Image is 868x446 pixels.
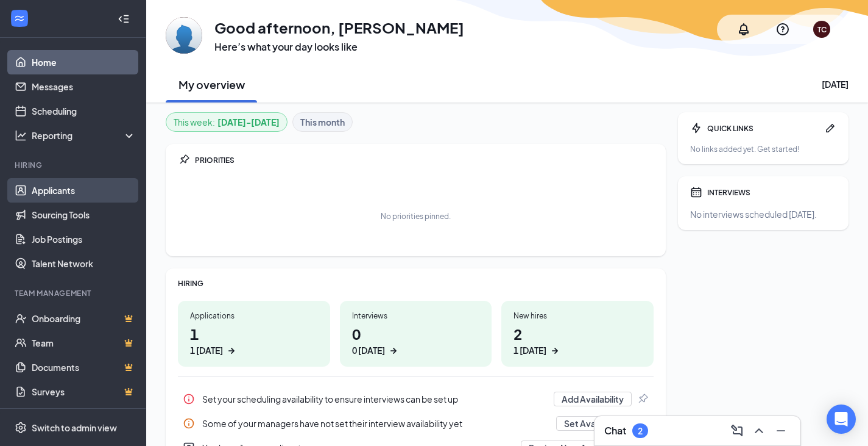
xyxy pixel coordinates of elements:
b: [DATE] - [DATE] [217,115,280,129]
div: Applications [190,311,318,321]
svg: Pin [637,393,649,405]
div: 1 [DATE] [513,344,546,357]
svg: Calendar [690,186,702,198]
svg: Info [183,393,195,405]
svg: ComposeMessage [730,423,744,438]
div: Switch to admin view [32,422,117,434]
a: TeamCrown [32,331,136,355]
a: InfoSome of your managers have not set their interview availability yetSet AvailabilityPin [178,411,654,436]
div: TC [817,24,827,35]
div: No interviews scheduled [DATE]. [690,208,836,220]
svg: ArrowRight [549,345,561,357]
a: New hires21 [DATE]ArrowRight [501,301,654,367]
svg: Collapse [118,13,130,25]
div: No priorities pinned. [381,211,451,221]
div: PRIORITIES [195,155,654,165]
div: HIRING [178,278,654,289]
a: Home [32,50,136,74]
svg: WorkstreamLogo [13,12,26,24]
a: OnboardingCrown [32,306,136,331]
div: This week : [174,115,280,129]
a: Applicants [32,178,136,203]
div: Some of your managers have not set their interview availability yet [202,417,549,430]
button: Set Availability [556,416,632,431]
h1: Good afternoon, [PERSON_NAME] [214,17,464,38]
div: [DATE] [822,78,849,90]
div: Set your scheduling availability to ensure interviews can be set up [178,387,654,411]
a: Sourcing Tools [32,203,136,227]
div: Team Management [15,288,133,298]
b: This month [300,115,345,129]
h3: Here’s what your day looks like [214,40,464,54]
h3: Chat [604,424,626,437]
button: Add Availability [554,392,632,406]
div: INTERVIEWS [707,187,836,198]
a: Job Postings [32,227,136,251]
svg: ArrowRight [387,345,400,357]
button: ComposeMessage [727,421,747,441]
h1: 2 [513,323,641,357]
a: InfoSet your scheduling availability to ensure interviews can be set upAdd AvailabilityPin [178,387,654,411]
svg: Pen [824,122,836,134]
svg: Settings [15,422,27,434]
h1: 1 [190,323,318,357]
div: 1 [DATE] [190,344,223,357]
h1: 0 [352,323,480,357]
button: Minimize [771,421,791,441]
a: Talent Network [32,251,136,276]
div: QUICK LINKS [707,123,819,134]
a: Scheduling [32,99,136,123]
svg: ArrowRight [225,345,238,357]
div: No links added yet. Get started! [690,144,836,154]
svg: Info [183,417,195,430]
svg: Analysis [15,129,27,142]
div: Interviews [352,311,480,321]
svg: Bolt [690,122,702,134]
a: DocumentsCrown [32,355,136,379]
button: ChevronUp [749,421,769,441]
div: Hiring [15,160,133,170]
div: 2 [638,426,643,436]
div: 0 [DATE] [352,344,385,357]
h2: My overview [178,77,245,92]
svg: Pin [178,154,190,166]
svg: Minimize [774,423,788,438]
div: Set your scheduling availability to ensure interviews can be set up [202,393,546,405]
div: Open Intercom Messenger [827,405,856,434]
svg: ChevronUp [752,423,766,438]
a: Applications11 [DATE]ArrowRight [178,301,330,367]
svg: QuestionInfo [775,22,790,37]
a: Interviews00 [DATE]ArrowRight [340,301,492,367]
a: SurveysCrown [32,379,136,404]
img: Tony Colon [166,17,202,54]
svg: Notifications [736,22,751,37]
div: New hires [513,311,641,321]
div: Reporting [32,129,136,142]
a: Messages [32,74,136,99]
div: Some of your managers have not set their interview availability yet [178,411,654,436]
